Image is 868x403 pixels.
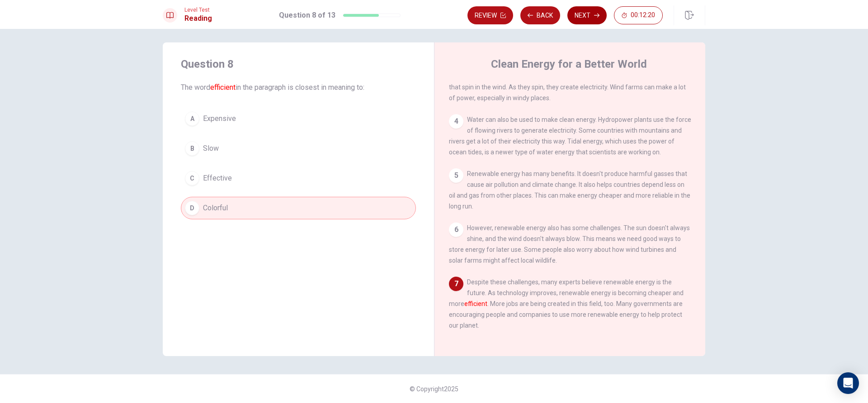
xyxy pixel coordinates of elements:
h1: Reading [184,13,212,24]
div: 4 [449,114,463,129]
div: A [185,111,199,126]
div: 5 [449,168,463,183]
div: 7 [449,277,463,291]
h1: Question 8 of 13 [279,10,335,21]
span: Effective [203,173,232,184]
div: B [185,141,199,156]
span: Despite these challenges, many experts believe renewable energy is the future. As technology impr... [449,278,684,329]
span: Level Test [184,7,212,13]
font: efficient [210,83,236,92]
button: Review [467,6,513,24]
span: 00:12:20 [631,12,655,19]
button: DColorful [181,197,416,219]
h4: Question 8 [181,57,416,71]
button: CEffective [181,167,416,190]
font: efficient [464,300,487,307]
button: AExpensive [181,107,416,130]
span: Renewable energy has many benefits. It doesn't produce harmful gasses that cause air pollution an... [449,170,690,210]
button: BSlow [181,137,416,160]
button: 00:12:20 [614,6,663,24]
span: © Copyright 2025 [410,385,458,393]
span: Slow [203,143,219,154]
button: Back [520,6,560,24]
span: Colorful [203,203,228,213]
span: However, renewable energy also has some challenges. The sun doesn't always shine, and the wind do... [449,224,690,264]
h4: Clean Energy for a Better World [491,57,647,71]
div: D [185,201,199,215]
button: Next [567,6,607,24]
div: 6 [449,222,463,237]
span: Expensive [203,113,236,124]
span: The word in the paragraph is closest in meaning to: [181,82,416,93]
div: C [185,171,199,185]
span: Water can also be used to make clean energy. Hydropower plants use the force of flowing rivers to... [449,116,691,156]
div: Open Intercom Messenger [837,372,859,394]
